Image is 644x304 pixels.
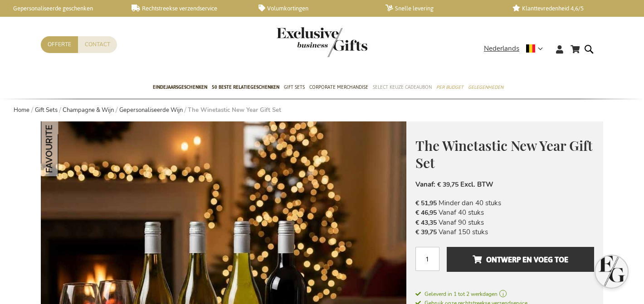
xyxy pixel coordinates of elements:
span: The Winetastic New Year Gift Set [415,136,593,172]
span: Per Budget [436,82,463,92]
a: Gift Sets [35,106,58,114]
a: store logo [277,27,322,57]
button: Ontwerp en voeg toe [447,247,594,272]
a: Snelle levering [385,5,498,12]
span: € 43,35 [415,218,437,227]
span: Ontwerp en voeg toe [473,252,568,267]
span: Vanaf: [415,180,435,189]
a: Gepersonaliseerde Wijn [119,106,183,114]
li: Vanaf 150 stuks [415,227,594,237]
a: Rechtstreekse verzendservice [132,5,244,12]
div: Nederlands [484,43,549,54]
a: Geleverd in 1 tot 2 werkdagen [415,290,594,298]
a: Offerte [41,36,78,53]
input: Aantal [415,247,439,271]
li: Minder dan 40 stuks [415,198,594,208]
span: € 39,75 [437,180,459,189]
span: Select Keuze Cadeaubon [373,82,432,92]
strong: The Winetastic New Year Gift Set [188,106,281,114]
span: Nederlands [484,43,519,54]
a: Volumkortingen [259,5,371,12]
span: Eindejaarsgeschenken [153,82,207,92]
span: Excl. BTW [460,180,493,189]
span: Gelegenheden [468,82,503,92]
span: € 39,75 [415,228,437,236]
span: 50 beste relatiegeschenken [212,82,279,92]
span: € 46,95 [415,208,437,217]
img: The Winetastic New Year Gift Set [41,121,96,176]
a: Home [14,106,29,114]
a: Contact [78,36,117,53]
li: Vanaf 90 stuks [415,218,594,227]
a: Gepersonaliseerde geschenken [5,5,117,12]
span: € 51,95 [415,199,437,207]
img: Exclusive Business gifts logo [277,27,367,57]
a: Champagne & Wijn [63,106,114,114]
a: Klanttevredenheid 4,6/5 [512,5,625,12]
li: Vanaf 40 stuks [415,208,594,217]
span: Corporate Merchandise [309,82,368,92]
span: Gift Sets [284,82,305,92]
